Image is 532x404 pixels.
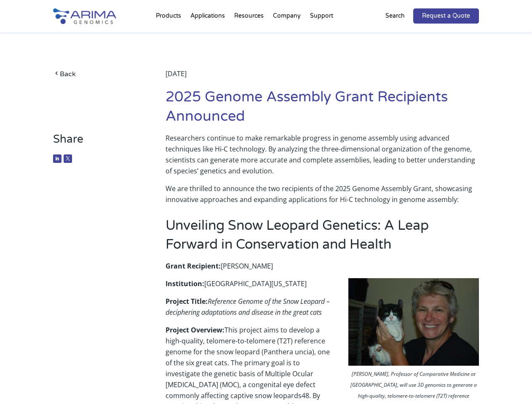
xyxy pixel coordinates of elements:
[348,278,479,365] img: dr lyons
[166,278,479,296] p: [GEOGRAPHIC_DATA][US_STATE]
[413,8,479,24] a: Request a Quote
[166,133,479,183] p: Researchers continue to make remarkable progress in genome assembly using advanced techniques lik...
[166,183,479,205] p: We are thrilled to announce the two recipients of the 2025 Genome Assembly Grant, showcasing inno...
[166,216,479,260] h2: Unveiling Snow Leopard Genetics: A Leap Forward in Conservation and Health
[166,68,479,88] div: [DATE]
[166,279,204,288] strong: Institution:
[166,297,330,317] em: Reference Genome of the Snow Leopard – deciphering adaptations and disease in the great cats
[166,261,221,271] strong: Grant Recipient:
[166,297,208,306] strong: Project Title:
[53,68,142,80] a: Back
[53,8,116,24] img: Arima-Genomics-logo
[166,260,479,278] p: [PERSON_NAME]
[53,133,142,152] h3: Share
[166,88,479,133] h1: 2025 Genome Assembly Grant Recipients Announced
[166,325,225,335] strong: Project Overview:
[385,11,405,21] p: Search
